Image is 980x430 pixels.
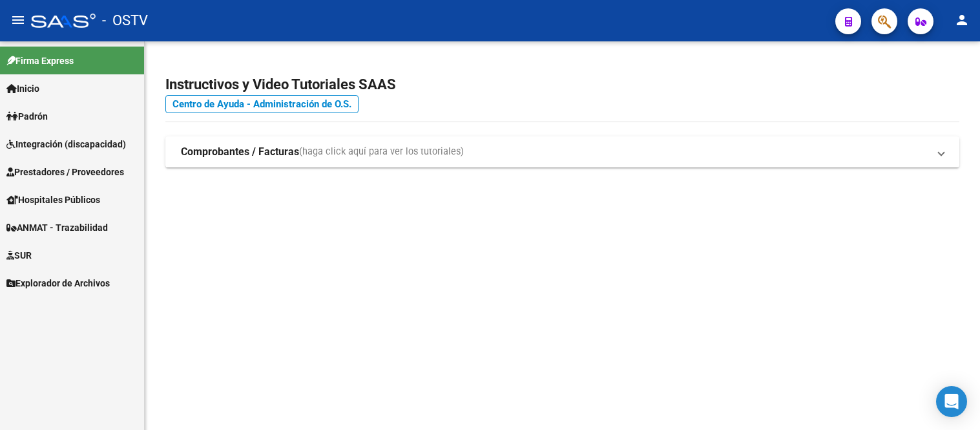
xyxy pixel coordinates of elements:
[165,95,359,113] a: Centro de Ayuda - Administración de O.S.
[165,136,959,167] mat-expansion-panel-header: Comprobantes / Facturas(haga click aquí para ver los tutoriales)
[165,72,959,97] h2: Instructivos y Video Tutoriales SAAS
[6,81,39,96] span: Inicio
[954,12,970,28] mat-icon: person
[6,220,108,235] span: ANMAT - Trazabilidad
[6,137,126,151] span: Integración (discapacidad)
[6,276,110,290] span: Explorador de Archivos
[299,145,464,159] span: (haga click aquí para ver los tutoriales)
[6,193,100,207] span: Hospitales Públicos
[6,248,32,263] span: SUR
[181,145,299,159] strong: Comprobantes / Facturas
[936,386,967,417] div: Open Intercom Messenger
[6,109,48,124] span: Padrón
[102,6,148,35] span: - OSTV
[6,165,124,179] span: Prestadores / Proveedores
[10,12,26,28] mat-icon: menu
[6,54,74,68] span: Firma Express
